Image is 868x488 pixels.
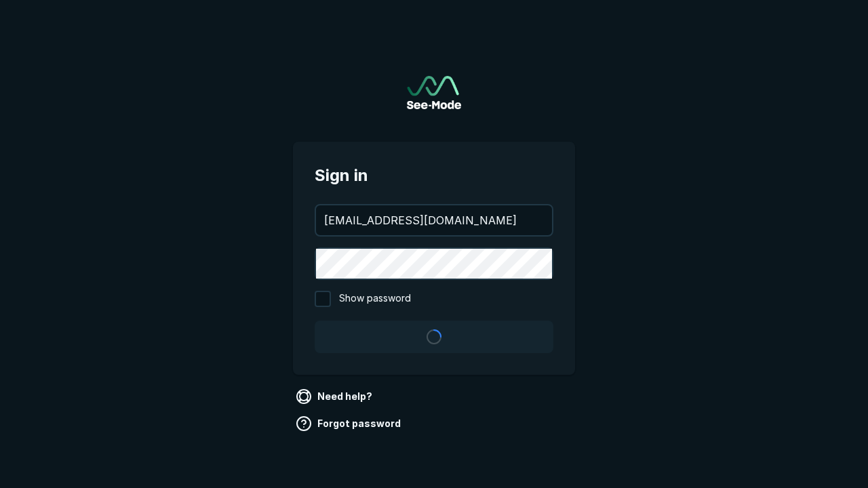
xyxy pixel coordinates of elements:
span: Show password [339,291,411,307]
img: See-Mode Logo [407,76,461,109]
span: Sign in [315,163,553,188]
a: Need help? [293,386,378,407]
a: Forgot password [293,413,406,434]
a: Go to sign in [407,76,461,109]
input: your@email.com [316,205,552,235]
